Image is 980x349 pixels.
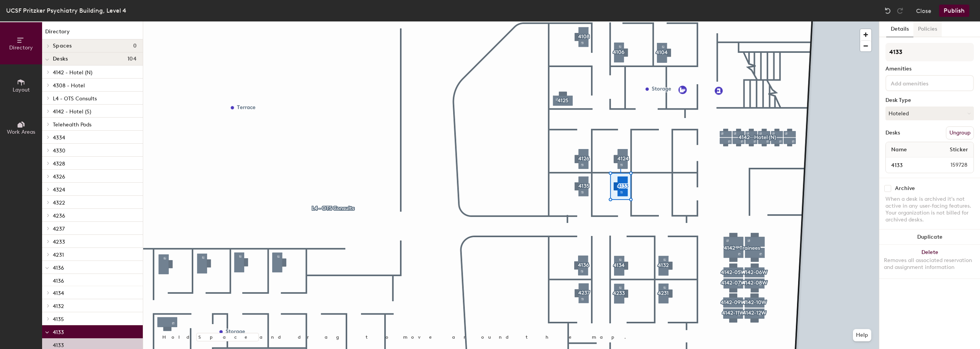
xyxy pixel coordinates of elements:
[53,226,65,232] span: 4237
[885,97,974,103] div: Desk Type
[913,21,942,37] button: Policies
[53,340,64,349] p: 4133
[53,82,85,89] span: 4308 - Hotel
[946,126,974,139] button: Ungroup
[6,6,126,15] div: UCSF Pritzker Psychiatry Building, Level 4
[53,121,91,128] span: Telehealth Pods
[53,174,65,180] span: 4326
[53,329,64,336] span: 4133
[884,257,975,271] div: Removes all associated reservation and assignment information
[946,143,972,157] span: Sticker
[885,196,974,223] div: When a desk is archived it's not active in any user-facing features. Your organization is not bil...
[884,7,892,15] img: Undo
[53,200,65,206] span: 4322
[916,5,931,17] button: Close
[895,185,915,192] div: Archive
[133,43,137,49] span: 0
[53,147,65,154] span: 4330
[53,239,65,245] span: 4233
[53,95,97,102] span: L4 - OTS Consults
[853,329,871,341] button: Help
[53,187,65,193] span: 4324
[13,87,30,93] span: Layout
[886,21,913,37] button: Details
[887,160,932,170] input: Unnamed desk
[932,161,972,169] span: 159728
[896,7,904,15] img: Redo
[53,69,92,76] span: 4142 - Hotel (N)
[53,316,64,323] span: 4135
[885,107,974,120] button: Hoteled
[53,265,64,271] span: 4136
[53,56,68,62] span: Desks
[53,213,65,219] span: 4236
[127,56,137,62] span: 104
[53,134,65,141] span: 4334
[53,43,72,49] span: Spaces
[939,5,969,17] button: Publish
[879,245,980,279] button: DeleteRemoves all associated reservation and assignment information
[887,143,911,157] span: Name
[879,229,980,245] button: Duplicate
[53,108,91,115] span: 4142 - Hotel (S)
[53,290,64,297] span: 4134
[53,303,64,310] span: 4132
[9,44,33,51] span: Directory
[889,78,958,87] input: Add amenities
[53,161,65,167] span: 4328
[885,66,974,72] div: Amenities
[885,130,900,136] div: Desks
[42,28,143,39] h1: Directory
[7,129,35,135] span: Work Areas
[53,252,64,258] span: 4231
[53,275,64,284] p: 4136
